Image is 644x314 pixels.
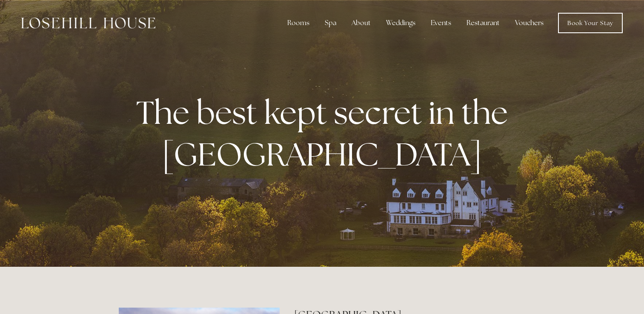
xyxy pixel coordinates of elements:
div: About [345,14,378,31]
a: Book Your Stay [558,13,623,33]
div: Events [424,14,458,31]
div: Spa [318,14,343,31]
img: Losehill House [21,17,155,29]
strong: The best kept secret in the [GEOGRAPHIC_DATA] [136,91,515,175]
div: Rooms [280,14,316,31]
a: Vouchers [508,14,550,31]
div: Restaurant [460,14,507,31]
div: Weddings [379,14,422,31]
